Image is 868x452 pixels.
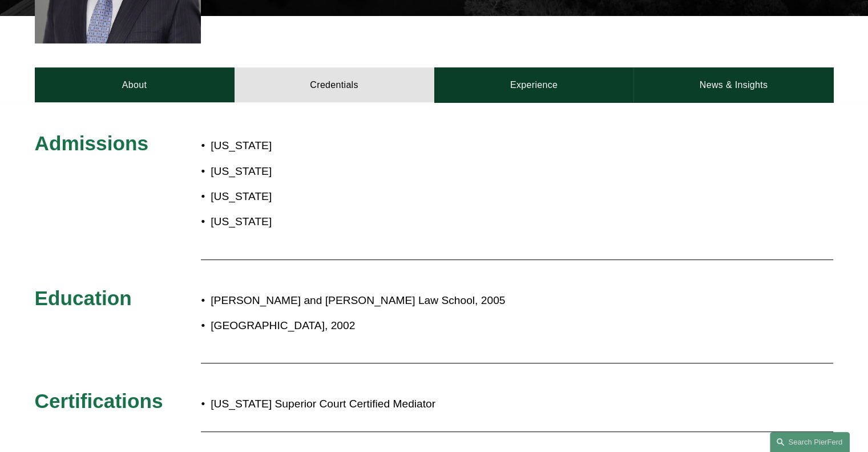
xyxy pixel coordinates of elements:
[211,187,500,207] p: [US_STATE]
[35,67,235,102] a: About
[211,136,500,156] p: [US_STATE]
[35,132,148,154] span: Admissions
[35,390,163,412] span: Certifications
[211,212,500,232] p: [US_STATE]
[770,432,850,452] a: Search this site
[211,162,500,182] p: [US_STATE]
[235,67,434,102] a: Credentials
[211,291,733,311] p: [PERSON_NAME] and [PERSON_NAME] Law School, 2005
[211,316,733,336] p: [GEOGRAPHIC_DATA], 2002
[35,287,132,309] span: Education
[633,67,833,102] a: News & Insights
[434,67,634,102] a: Experience
[211,394,733,414] p: [US_STATE] Superior Court Certified Mediator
